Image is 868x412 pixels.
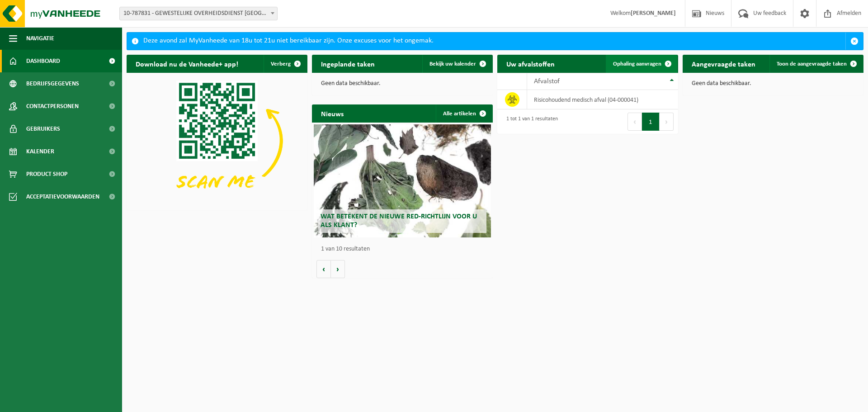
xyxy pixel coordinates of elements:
a: Wat betekent de nieuwe RED-richtlijn voor u als klant? [314,124,491,237]
span: Navigatie [26,27,54,50]
strong: [PERSON_NAME] [631,10,676,17]
a: Toon de aangevraagde taken [769,55,863,73]
button: 1 [642,113,660,131]
button: Next [660,113,674,131]
span: Bedrijfsgegevens [26,72,79,95]
span: Dashboard [26,50,60,72]
span: Ophaling aanvragen [613,61,661,67]
h2: Aangevraagde taken [683,55,764,72]
span: Kalender [26,140,54,163]
span: 10-787831 - GEWESTELIJKE OVERHEIDSDIENST BRUSSEL (BRUCEFO) - ANDERLECHT [120,7,277,20]
td: risicohoudend medisch afval (04-000041) [527,90,678,109]
h2: Ingeplande taken [312,55,384,72]
p: 1 van 10 resultaten [321,246,488,252]
span: Bekijk uw kalender [429,61,476,67]
a: Bekijk uw kalender [422,55,492,73]
span: Contactpersonen [26,95,79,118]
button: Verberg [264,55,307,73]
span: Verberg [271,61,291,67]
button: Volgende [331,260,345,278]
h2: Uw afvalstoffen [497,55,564,72]
p: Geen data beschikbaar. [692,81,854,87]
span: Gebruikers [26,118,60,140]
h2: Download nu de Vanheede+ app! [127,55,247,72]
span: Product Shop [26,163,67,185]
a: Ophaling aanvragen [606,55,677,73]
span: Wat betekent de nieuwe RED-richtlijn voor u als klant? [321,213,477,229]
span: Toon de aangevraagde taken [777,61,847,67]
div: Deze avond zal MyVanheede van 18u tot 21u niet bereikbaar zijn. Onze excuses voor het ongemak. [143,33,845,50]
h2: Nieuws [312,104,353,122]
button: Vorige [316,260,331,278]
a: Alle artikelen [436,104,492,123]
span: 10-787831 - GEWESTELIJKE OVERHEIDSDIENST BRUSSEL (BRUCEFO) - ANDERLECHT [119,7,278,20]
span: Afvalstof [534,78,560,85]
button: Previous [627,113,642,131]
span: Acceptatievoorwaarden [26,185,99,208]
div: 1 tot 1 van 1 resultaten [502,112,558,132]
img: Download de VHEPlus App [127,73,307,208]
p: Geen data beschikbaar. [321,81,484,87]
